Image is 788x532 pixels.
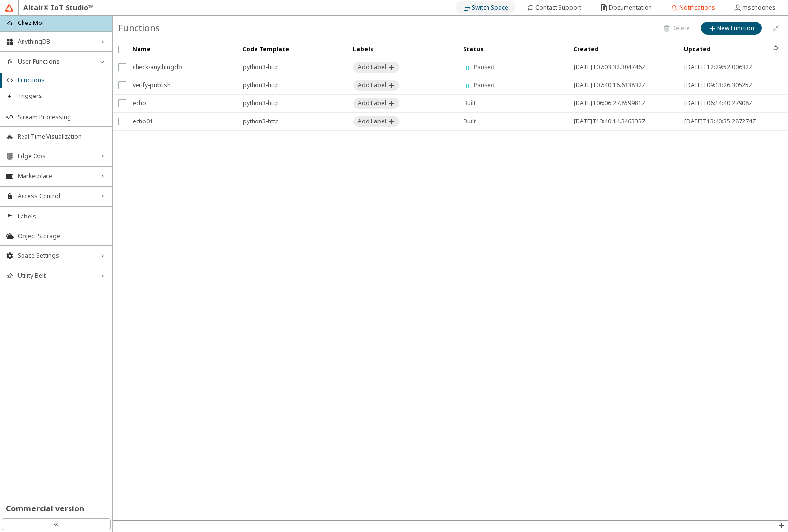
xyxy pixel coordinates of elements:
unity-typography: Paused [474,76,495,94]
span: Edge Ops [18,152,94,160]
span: Space Settings [18,252,94,260]
span: Labels [18,213,106,220]
span: Real Time Visualization [18,133,106,141]
unity-typography: Built [464,95,476,112]
span: Stream Processing [18,113,106,121]
span: Functions [18,76,106,84]
span: AnythingDB [18,38,94,46]
unity-typography: Built [464,113,476,130]
span: Marketplace [18,172,94,180]
p: Chez Moi [18,19,44,27]
span: User Functions [18,58,94,66]
span: Triggers [18,92,106,100]
unity-typography: Paused [474,58,495,76]
span: Utility Belt [18,272,94,280]
span: Access Control [18,193,94,200]
span: Object Storage [18,232,106,240]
